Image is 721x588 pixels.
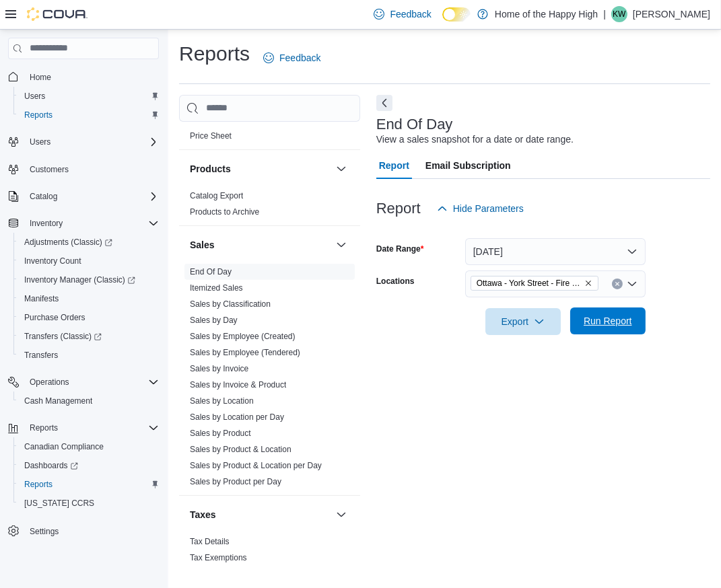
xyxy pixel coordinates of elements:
[13,308,164,327] button: Purchase Orders
[279,51,320,65] span: Feedback
[19,309,159,326] span: Purchase Orders
[190,347,300,358] span: Sales by Employee (Tendered)
[24,188,63,205] button: Catalog
[190,552,247,563] span: Tax Exemptions
[19,495,100,511] a: [US_STATE] CCRS
[19,253,87,269] a: Inventory Count
[13,270,164,289] a: Inventory Manager (Classic)
[471,276,598,291] span: Ottawa - York Street - Fire & Flower
[19,439,109,455] a: Canadian Compliance
[19,476,159,492] span: Reports
[3,214,164,233] button: Inventory
[190,429,251,438] a: Sales by Product
[24,293,59,304] span: Manifests
[13,289,164,308] button: Manifests
[190,508,216,521] h3: Taxes
[376,95,392,111] button: Next
[24,110,53,120] span: Reports
[19,328,107,344] a: Transfers (Classic)
[368,1,436,28] a: Feedback
[13,233,164,252] a: Adjustments (Classic)
[13,392,164,410] button: Cash Management
[333,237,349,253] button: Sales
[190,266,232,277] span: End Of Day
[603,6,606,22] p: |
[190,508,331,521] button: Taxes
[24,134,56,150] button: Users
[485,308,561,335] button: Export
[453,202,524,215] span: Hide Parameters
[19,88,159,104] span: Users
[13,252,164,270] button: Inventory Count
[190,332,296,341] a: Sales by Employee (Created)
[24,161,159,178] span: Customers
[30,377,69,388] span: Operations
[179,128,360,149] div: Pricing
[24,312,85,323] span: Purchase Orders
[30,72,51,83] span: Home
[190,162,331,176] button: Products
[495,6,598,22] p: Home of the Happy High
[30,191,57,202] span: Catalog
[190,267,232,277] a: End Of Day
[30,137,50,147] span: Users
[24,134,159,150] span: Users
[3,521,164,540] button: Settings
[611,6,627,22] div: Kelsi Wood
[24,350,58,361] span: Transfers
[190,444,291,455] span: Sales by Product & Location
[24,479,53,490] span: Reports
[190,207,259,217] a: Products to Archive
[376,244,424,254] label: Date Range
[13,437,164,456] button: Canadian Compliance
[442,7,471,22] input: Dark Mode
[376,116,453,133] h3: End Of Day
[179,534,360,571] div: Taxes
[190,396,254,406] span: Sales by Location
[24,161,74,178] a: Customers
[190,191,243,200] a: Catalog Export
[425,152,511,179] span: Email Subscription
[24,69,57,85] a: Home
[30,526,59,537] span: Settings
[376,276,415,287] label: Locations
[190,380,286,390] a: Sales by Invoice & Product
[24,331,102,342] span: Transfers (Classic)
[19,457,83,474] a: Dashboards
[190,477,281,486] a: Sales by Product per Day
[27,7,88,21] img: Cova
[613,6,625,22] span: KW
[376,133,574,147] div: View a sales snapshot for a date or date range.
[190,348,300,357] a: Sales by Employee (Tendered)
[19,457,159,474] span: Dashboards
[19,107,58,123] a: Reports
[584,279,592,287] button: Remove Ottawa - York Street - Fire & Flower from selection in this group
[3,133,164,151] button: Users
[376,200,421,217] h3: Report
[24,522,159,539] span: Settings
[3,67,164,87] button: Home
[24,188,159,205] span: Catalog
[3,373,164,392] button: Operations
[190,363,248,374] span: Sales by Invoice
[13,87,164,106] button: Users
[19,309,91,326] a: Purchase Orders
[190,207,259,217] span: Products to Archive
[190,316,238,325] a: Sales by Day
[19,328,159,344] span: Transfers (Classic)
[190,460,322,471] span: Sales by Product & Location per Day
[190,379,286,390] span: Sales by Invoice & Product
[627,279,638,289] button: Open list of options
[258,44,326,71] a: Feedback
[3,418,164,437] button: Reports
[190,283,243,293] span: Itemized Sales
[190,162,231,176] h3: Products
[190,445,291,454] a: Sales by Product & Location
[24,396,92,406] span: Cash Management
[24,523,64,540] a: Settings
[13,327,164,346] a: Transfers (Classic)
[190,396,254,406] a: Sales by Location
[24,69,159,85] span: Home
[30,218,63,229] span: Inventory
[179,40,250,67] h1: Reports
